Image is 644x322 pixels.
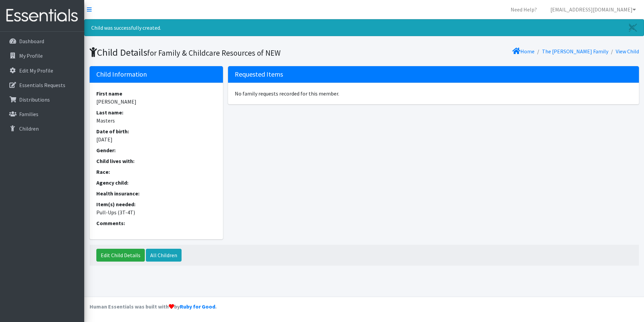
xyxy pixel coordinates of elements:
dt: Comments: [96,219,217,227]
a: Need Help? [505,3,542,16]
div: Child was successfully created. [84,19,644,36]
small: for Family & Childcare Resources of NEW [147,48,281,58]
a: Dashboard [3,34,82,48]
a: My Profile [3,49,82,62]
p: Distributions [19,96,50,103]
h5: Child Information [90,66,223,83]
p: Families [19,111,38,117]
a: [EMAIL_ADDRESS][DOMAIN_NAME] [545,3,641,16]
dt: Child lives with: [96,157,217,165]
p: Dashboard [19,38,44,45]
a: All Children [146,249,182,262]
a: Distributions [3,93,82,106]
dd: Masters [96,116,217,125]
p: My Profile [19,52,43,59]
a: Home [512,48,535,55]
a: Families [3,107,82,121]
dd: [PERSON_NAME] [96,98,217,106]
a: Edit My Profile [3,64,82,77]
dt: Date of birth: [96,127,217,135]
img: HumanEssentials [3,4,82,27]
a: Edit Child Details [96,249,145,262]
strong: Human Essentials was built with by . [90,303,217,310]
dt: Item(s) needed: [96,200,217,208]
a: Essentials Requests [3,78,82,92]
dt: Last name: [96,108,217,116]
a: Children [3,122,82,135]
h5: Requested Items [228,66,639,83]
a: Ruby for Good [180,303,215,310]
a: Close [622,20,644,36]
p: Edit My Profile [19,67,53,74]
a: The [PERSON_NAME] Family [542,48,608,55]
p: Children [19,125,39,132]
dt: First name [96,89,217,98]
dt: Agency child: [96,179,217,187]
dt: Race: [96,168,217,176]
dt: Gender: [96,146,217,154]
h1: Child Details [90,47,362,58]
dd: [DATE] [96,135,217,143]
a: View Child [616,48,639,55]
dt: Health insurance: [96,189,217,197]
div: No family requests recorded for this member. [228,83,639,104]
dd: Pull-Ups (3T-4T) [96,208,217,216]
p: Essentials Requests [19,82,65,88]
